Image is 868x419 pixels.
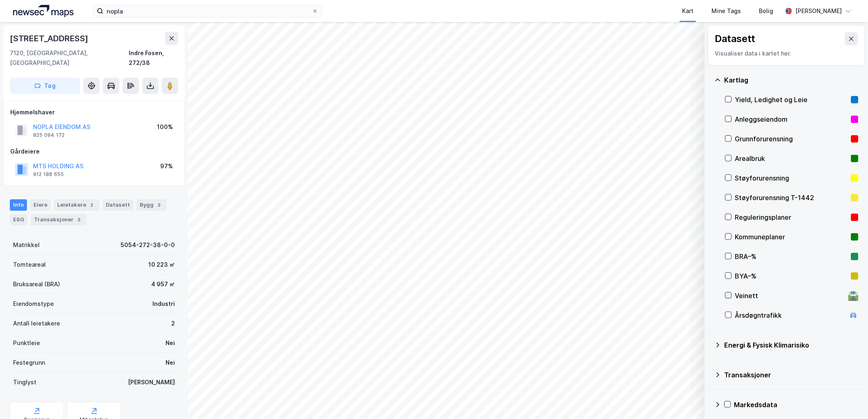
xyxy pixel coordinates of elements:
[160,161,173,171] div: 97%
[10,147,178,156] div: Gårdeiere
[13,377,36,387] div: Tinglyst
[157,122,173,132] div: 100%
[13,319,60,328] div: Antall leietakere
[13,260,46,270] div: Tomteareal
[13,299,54,309] div: Eiendomstype
[735,173,848,183] div: Støyforurensning
[735,114,848,124] div: Anleggseiendom
[10,214,27,225] div: ESG
[13,338,40,348] div: Punktleie
[155,201,163,209] div: 3
[724,75,858,85] div: Kartlag
[735,310,845,320] div: Årsdøgntrafikk
[10,48,129,68] div: 7120, [GEOGRAPHIC_DATA], [GEOGRAPHIC_DATA]
[715,49,858,58] div: Visualiser data i kartet her.
[54,199,99,211] div: Leietakere
[166,358,175,368] div: Nei
[88,201,96,209] div: 2
[13,240,40,250] div: Matrikkel
[715,32,755,45] div: Datasett
[734,400,858,410] div: Markedsdata
[10,78,80,94] button: Tag
[33,132,65,138] div: 825 094 172
[735,193,848,203] div: Støyforurensning T-1442
[735,271,848,281] div: BYA–%
[33,171,64,178] div: 912 188 655
[136,199,167,211] div: Bygg
[75,216,83,224] div: 3
[724,370,858,380] div: Transaksjoner
[128,377,175,387] div: [PERSON_NAME]
[735,212,848,222] div: Reguleringsplaner
[724,340,858,350] div: Energi & Fysisk Klimarisiko
[103,199,133,211] div: Datasett
[13,358,45,368] div: Festegrunn
[827,380,868,419] iframe: Chat Widget
[148,260,175,270] div: 10 223 ㎡
[152,299,175,309] div: Industri
[151,279,175,289] div: 4 957 ㎡
[759,6,773,16] div: Bolig
[13,5,74,17] img: logo.a4113a55bc3d86da70a041830d287a7e.svg
[166,338,175,348] div: Nei
[848,290,859,301] div: 🛣️
[129,48,178,68] div: Indre Fosen, 272/38
[735,95,848,105] div: Yield, Ledighet og Leie
[735,154,848,163] div: Arealbruk
[103,5,312,17] input: Søk på adresse, matrikkel, gårdeiere, leietakere eller personer
[171,319,175,328] div: 2
[711,6,741,16] div: Mine Tags
[10,32,90,45] div: [STREET_ADDRESS]
[735,232,848,242] div: Kommuneplaner
[10,107,178,117] div: Hjemmelshaver
[735,291,845,301] div: Veinett
[735,252,848,261] div: BRA–%
[735,134,848,144] div: Grunnforurensning
[30,199,51,211] div: Eiere
[121,240,175,250] div: 5054-272-38-0-0
[31,214,87,225] div: Transaksjoner
[13,279,60,289] div: Bruksareal (BRA)
[10,199,27,211] div: Info
[795,6,842,16] div: [PERSON_NAME]
[682,6,694,16] div: Kart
